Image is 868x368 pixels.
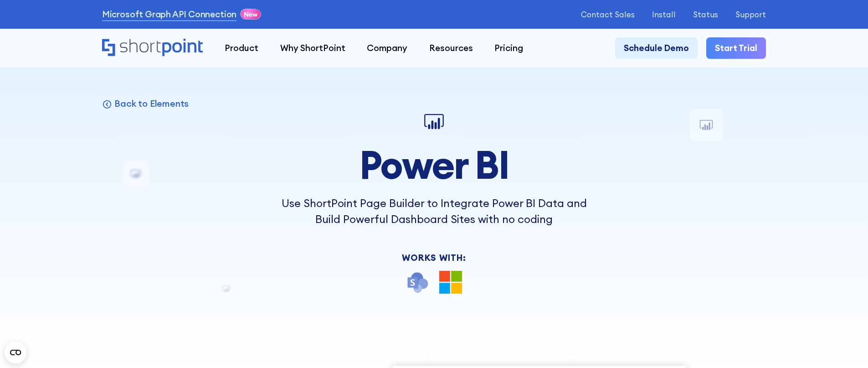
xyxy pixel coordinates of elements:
iframe: Chat Widget [822,324,868,368]
a: Product [214,37,269,59]
img: Microsoft 365 logo [439,271,462,294]
div: Company [367,41,407,55]
a: Why ShortPoint [269,37,356,59]
div: Resources [429,41,473,55]
a: Home [102,39,203,57]
p: Use ShortPoint Page Builder to Integrate Power BI Data and Build Powerful Dashboard Sites with no... [271,195,596,228]
div: Pricing [494,41,523,55]
button: Open CMP widget [5,342,26,363]
p: Back to Elements [114,98,189,109]
a: Resources [418,37,484,59]
a: Company [356,37,418,59]
img: SharePoint icon [406,271,429,294]
a: Contact Sales [581,10,635,19]
div: Why ShortPoint [280,41,345,55]
a: Schedule Demo [615,37,698,59]
h1: Power BI [271,143,596,186]
a: Microsoft Graph API Connection [102,8,236,21]
a: Support [735,10,766,19]
img: Power BI [421,109,447,135]
a: Back to Elements [102,98,189,109]
div: Works With: [271,254,596,262]
a: Status [693,10,718,19]
a: Install [652,10,676,19]
a: Start Trial [706,37,766,59]
a: Pricing [484,37,534,59]
div: Product [225,41,258,55]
